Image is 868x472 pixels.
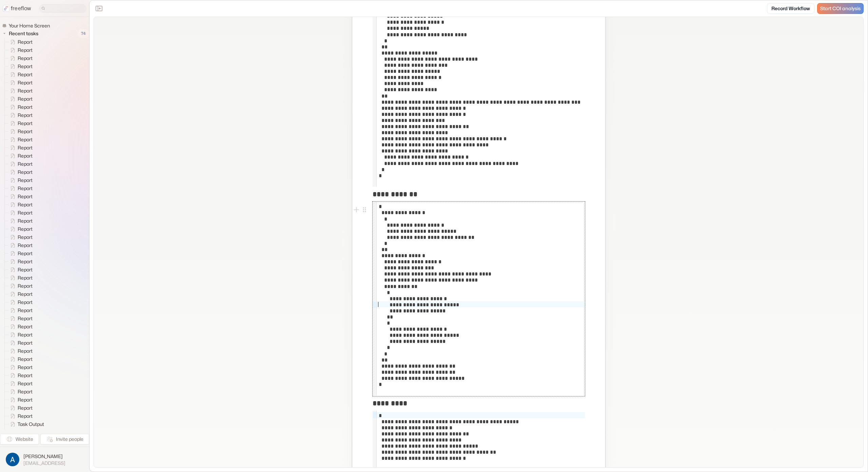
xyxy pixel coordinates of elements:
span: Report [16,283,35,289]
a: Your Home Screen [2,22,53,29]
a: Report [5,323,35,331]
a: Report [5,168,35,176]
a: freeflow [3,4,31,13]
button: [PERSON_NAME][EMAIL_ADDRESS] [4,451,85,468]
span: Report [16,405,35,411]
span: [EMAIL_ADDRESS] [23,460,65,466]
span: Report [16,96,35,102]
span: Report [16,388,35,395]
button: Invite people [40,434,89,445]
a: Report [5,103,35,111]
span: Report [16,372,35,379]
img: profile [6,453,19,466]
span: Report [16,274,35,281]
a: Report [5,379,35,388]
a: Report [5,274,35,282]
a: Report [5,217,35,225]
p: freeflow [11,4,31,13]
a: Record Workflow [767,3,814,14]
button: Open block menu [360,206,369,214]
span: Report [16,55,35,62]
span: Report [16,79,35,86]
a: Report [5,87,35,95]
span: Report [16,112,35,119]
span: Report [16,323,35,330]
span: Report [16,307,35,314]
a: Report [5,127,35,136]
a: Report [5,119,35,127]
span: Report [16,201,35,208]
a: Report [5,266,35,274]
span: Report [16,291,35,297]
a: Report [5,396,35,404]
button: Add block [352,206,360,214]
a: Report [5,388,35,396]
a: Report [5,282,35,290]
a: Report [5,184,35,192]
span: Report [16,136,35,143]
span: Report [16,331,35,338]
a: Report [5,258,35,266]
a: Report [5,160,35,168]
span: Report [16,340,35,346]
a: Report [5,38,35,46]
span: [PERSON_NAME] [23,453,65,460]
span: Report [16,315,35,322]
a: Report [5,152,35,160]
span: Your Home Screen [7,22,52,29]
a: Report [5,404,35,412]
a: Report [5,314,35,323]
a: Report [5,144,35,152]
a: Report [5,111,35,119]
a: Report [5,371,35,379]
a: Task Output [5,428,47,436]
span: Report [16,169,35,176]
span: Report [16,177,35,184]
span: Report [16,266,35,273]
span: Task Output [16,421,46,428]
span: Report [16,161,35,167]
span: Recent tasks [7,30,40,37]
span: Report [16,356,35,363]
span: Report [16,226,35,232]
a: Report [5,54,35,62]
span: Report [16,63,35,70]
span: Report [16,152,35,159]
a: Report [5,225,35,233]
span: Start COI analysis [820,6,861,12]
span: Report [16,71,35,78]
span: Report [16,47,35,54]
span: Report [16,209,35,216]
button: Recent tasks [2,29,41,38]
a: Report [5,136,35,144]
span: Report [16,193,35,200]
span: Report [16,128,35,135]
a: Report [5,95,35,103]
a: Report [5,233,35,241]
a: Report [5,209,35,217]
span: Report [16,144,35,151]
span: Report [16,364,35,371]
a: Report [5,241,35,249]
span: Report [16,234,35,241]
a: Report [5,339,35,347]
a: Report [5,62,35,70]
span: Report [16,250,35,257]
a: Report [5,176,35,184]
a: Report [5,306,35,314]
span: Report [16,348,35,354]
a: Report [5,412,35,420]
a: Report [5,46,35,54]
a: Report [5,298,35,306]
a: Report [5,70,35,79]
button: Close the sidebar [94,3,104,14]
a: Report [5,192,35,201]
span: Report [16,413,35,419]
span: Report [16,242,35,249]
span: Report [16,39,35,45]
a: Report [5,79,35,87]
span: Report [16,185,35,192]
span: Report [16,218,35,224]
span: Report [16,104,35,110]
span: 74 [78,29,89,38]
